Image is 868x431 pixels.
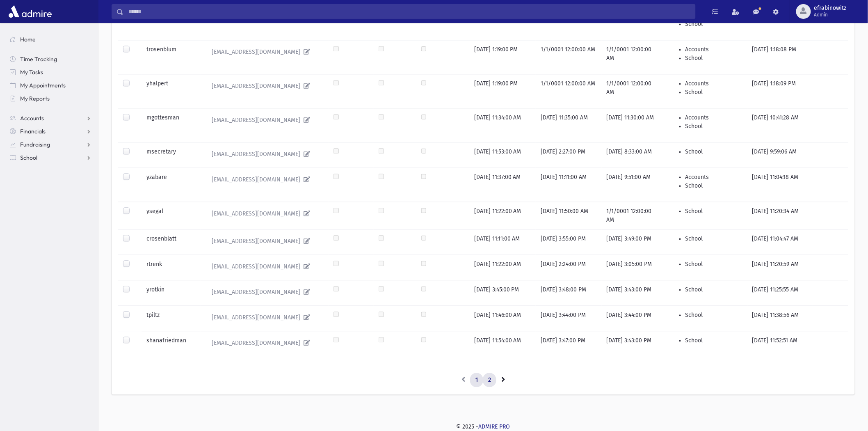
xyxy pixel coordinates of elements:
a: [EMAIL_ADDRESS][DOMAIN_NAME] [206,336,324,350]
td: [DATE] 3:05:00 PM [602,254,664,280]
span: My Reports [20,95,50,102]
a: Accounts [3,112,98,125]
td: 1/1/0001 12:00:00 AM [536,74,601,108]
td: crosenblatt [142,229,201,254]
td: msecretary [142,142,201,167]
li: School [685,336,742,345]
td: [DATE] 11:04:47 AM [747,229,813,254]
td: [DATE] 11:20:34 AM [747,202,813,229]
td: [DATE] 11:46:00 AM [469,305,536,331]
td: 1/1/0001 12:00:00 AM [536,40,601,74]
td: [DATE] 11:22:00 AM [469,202,536,229]
td: 1/1/0001 12:00:00 AM [602,202,664,229]
li: School [685,311,742,319]
span: Accounts [20,115,44,122]
td: [DATE] 3:49:00 PM [602,229,664,254]
li: Accounts [685,113,742,122]
a: Time Tracking [3,53,98,66]
a: My Reports [3,92,98,105]
img: AdmirePro [7,3,54,20]
td: [DATE] 11:35:00 AM [536,108,601,142]
td: [DATE] 11:52:51 AM [747,331,813,356]
a: My Tasks [3,66,98,79]
td: [DATE] 11:53:00 AM [469,142,536,167]
a: ADMIRE PRO [479,423,510,430]
td: [DATE] 3:43:00 PM [602,331,664,356]
td: [DATE] 11:38:56 AM [747,305,813,331]
span: My Appointments [20,82,66,89]
td: [DATE] 3:44:00 PM [536,305,601,331]
td: rtrenk [142,254,201,280]
li: School [685,88,742,96]
a: [EMAIL_ADDRESS][DOMAIN_NAME] [206,173,324,186]
td: 1/1/0001 12:00:00 AM [602,40,664,74]
span: Financials [20,128,46,135]
td: ysegal [142,202,201,229]
li: School [685,20,742,28]
td: [DATE] 9:59:06 AM [747,142,813,167]
td: [DATE] 11:34:00 AM [469,108,536,142]
td: [DATE] 3:45:00 PM [469,280,536,305]
td: [DATE] 1:19:00 PM [469,74,536,108]
td: [DATE] 11:25:55 AM [747,280,813,305]
span: Admin [814,11,847,18]
td: [DATE] 11:37:00 AM [469,167,536,202]
a: [EMAIL_ADDRESS][DOMAIN_NAME] [206,207,324,220]
li: School [685,234,742,243]
a: [EMAIL_ADDRESS][DOMAIN_NAME] [206,79,324,93]
li: School [685,181,742,190]
td: [DATE] 11:11:00 AM [469,229,536,254]
td: [DATE] 11:11:00 AM [536,167,601,202]
li: Accounts [685,173,742,181]
a: [EMAIL_ADDRESS][DOMAIN_NAME] [206,234,324,248]
li: School [685,147,742,156]
td: trosenblum [142,40,201,74]
span: efrabinowitz [814,5,847,11]
span: Fundraising [20,141,50,148]
td: 1/1/0001 12:00:00 AM [602,74,664,108]
td: [DATE] 1:18:09 PM [747,74,813,108]
li: Accounts [685,45,742,54]
a: My Appointments [3,79,98,92]
td: shanafriedman [142,331,201,356]
td: yhalpert [142,74,201,108]
li: School [685,54,742,62]
td: [DATE] 1:19:00 PM [469,40,536,74]
a: Fundraising [3,138,98,151]
li: Accounts [685,79,742,88]
td: [DATE] 11:50:00 AM [536,202,601,229]
td: [DATE] 11:54:00 AM [469,331,536,356]
li: School [685,207,742,215]
td: [DATE] 9:51:00 AM [602,167,664,202]
td: [DATE] 3:47:00 PM [536,331,601,356]
td: [DATE] 3:43:00 PM [602,280,664,305]
td: [DATE] 2:24:00 PM [536,254,601,280]
span: My Tasks [20,69,43,76]
span: School [20,154,37,161]
td: [DATE] 11:30:00 AM [602,108,664,142]
input: Search [123,4,695,19]
td: [DATE] 8:33:00 AM [602,142,664,167]
a: Home [3,33,98,46]
td: mgottesman [142,108,201,142]
a: [EMAIL_ADDRESS][DOMAIN_NAME] [206,147,324,161]
td: [DATE] 11:04:18 AM [747,167,813,202]
a: [EMAIL_ADDRESS][DOMAIN_NAME] [206,285,324,299]
div: © 2025 - [112,422,855,431]
a: 2 [483,373,496,387]
td: [DATE] 1:18:08 PM [747,40,813,74]
td: [DATE] 3:55:00 PM [536,229,601,254]
td: [DATE] 3:44:00 PM [602,305,664,331]
a: [EMAIL_ADDRESS][DOMAIN_NAME] [206,45,324,59]
a: [EMAIL_ADDRESS][DOMAIN_NAME] [206,113,324,127]
td: yzabare [142,167,201,202]
a: 1 [470,373,483,387]
a: School [3,151,98,164]
td: tpiltz [142,305,201,331]
td: [DATE] 11:20:59 AM [747,254,813,280]
a: Financials [3,125,98,138]
td: [DATE] 11:22:00 AM [469,254,536,280]
li: School [685,285,742,294]
li: School [685,122,742,131]
span: Time Tracking [20,55,57,63]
